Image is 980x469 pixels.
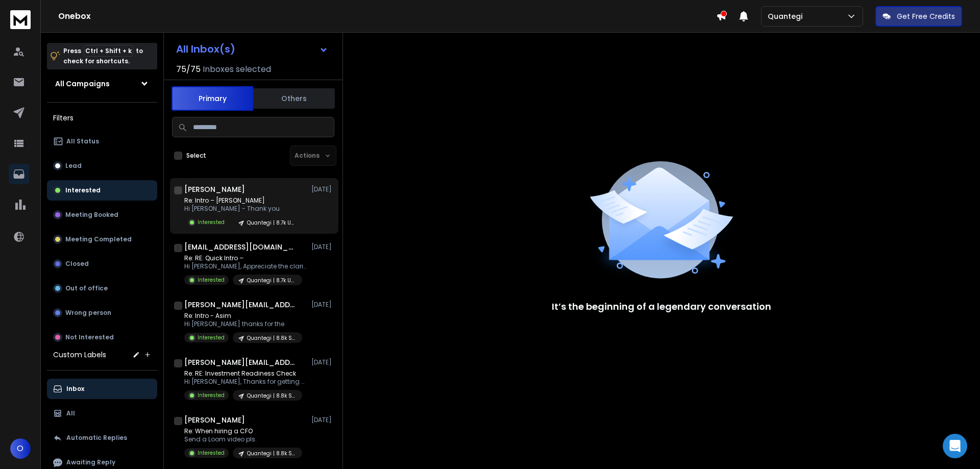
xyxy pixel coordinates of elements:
p: Interested [198,449,225,457]
button: Others [253,87,335,110]
h1: [PERSON_NAME][EMAIL_ADDRESS][PERSON_NAME][DOMAIN_NAME] [184,357,297,367]
p: Press to check for shortcuts. [63,46,143,66]
h1: [PERSON_NAME] [184,415,245,425]
button: Not Interested [47,327,157,348]
p: [DATE] [311,416,334,424]
button: Inbox [47,379,157,399]
button: Out of office [47,278,157,299]
button: Meeting Booked [47,205,157,225]
p: Re: RE: Quick Intro – [184,254,307,262]
h3: Filters [47,111,157,125]
p: Meeting Completed [65,235,132,243]
label: Select [186,152,206,160]
h1: [PERSON_NAME] [184,184,245,194]
button: Get Free Credits [875,6,962,27]
p: Hi [PERSON_NAME] - Thank you [184,205,302,213]
p: Quantegi | 8.7k US Venture Capital [247,219,296,227]
p: [DATE] [311,301,334,309]
h3: Inboxes selected [203,63,271,76]
div: Open Intercom Messenger [943,434,967,458]
p: Wrong person [65,309,111,317]
p: Send a Loom video pls. [184,435,302,443]
p: Closed [65,260,89,268]
p: Inbox [66,385,84,393]
p: Interested [198,276,225,284]
p: Interested [65,186,101,194]
button: Lead [47,156,157,176]
p: Lead [65,162,82,170]
p: Automatic Replies [66,434,127,442]
p: [DATE] [311,185,334,193]
p: All Status [66,137,99,145]
p: It’s the beginning of a legendary conversation [552,300,771,314]
p: Quantegi | 8.8k Startups [247,450,296,457]
p: Re: RE: Investment Readiness Check [184,369,307,378]
h1: All Campaigns [55,79,110,89]
button: Primary [171,86,253,111]
button: Wrong person [47,303,157,323]
p: Hi [PERSON_NAME] thanks for the [184,320,302,328]
p: Re: Intro - Asim [184,312,302,320]
span: Ctrl + Shift + k [84,45,133,57]
button: Interested [47,180,157,201]
p: Quantegi | 8.8k Startups [247,334,296,342]
button: All Inbox(s) [168,39,336,59]
p: Interested [198,334,225,341]
p: Not Interested [65,333,114,341]
p: Hi [PERSON_NAME], Thanks for getting back [184,378,307,386]
p: Hi [PERSON_NAME], Appreciate the clarity on [184,262,307,270]
button: Closed [47,254,157,274]
p: Quantegi [768,11,806,21]
button: O [10,438,31,459]
p: All [66,409,75,417]
p: Re: Intro – [PERSON_NAME] [184,196,302,205]
button: Meeting Completed [47,229,157,250]
p: Interested [198,391,225,399]
h1: All Inbox(s) [176,44,235,54]
p: Quantegi | 8.7k US Venture Capital [247,277,296,284]
p: Meeting Booked [65,211,118,219]
p: Out of office [65,284,108,292]
h3: Custom Labels [53,350,106,360]
h1: [PERSON_NAME][EMAIL_ADDRESS][DOMAIN_NAME] [184,300,297,310]
button: All Status [47,131,157,152]
button: All Campaigns [47,73,157,94]
h1: Onebox [58,10,716,22]
p: Awaiting Reply [66,458,115,466]
p: Get Free Credits [897,11,955,21]
p: [DATE] [311,243,334,251]
span: 75 / 75 [176,63,201,76]
p: Interested [198,218,225,226]
img: logo [10,10,31,29]
h1: [EMAIL_ADDRESS][DOMAIN_NAME] [184,242,297,252]
p: Quantegi | 8.8k Startups [247,392,296,400]
button: Automatic Replies [47,428,157,448]
p: [DATE] [311,358,334,366]
button: All [47,403,157,424]
p: Re: When hiring a CFO [184,427,302,435]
